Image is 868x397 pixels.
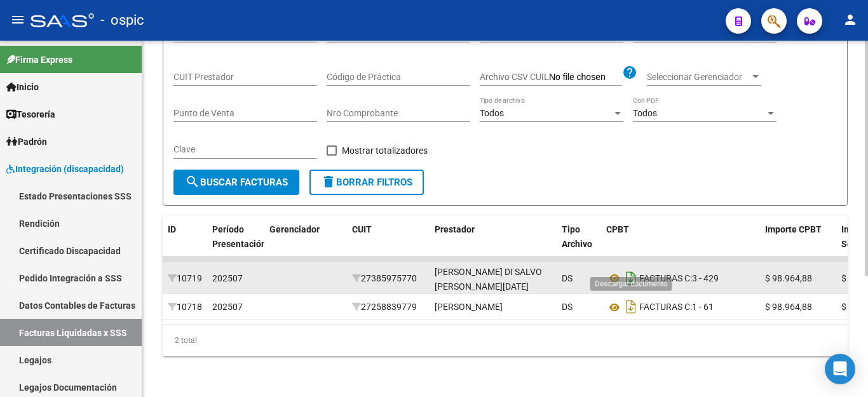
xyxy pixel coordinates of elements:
span: Integración (discapacidad) [6,162,124,176]
span: Seleccionar Gerenciador [647,72,750,83]
span: Período Presentación [212,224,266,249]
span: Archivo CSV CUIL [480,72,549,82]
datatable-header-cell: CPBT [601,216,760,272]
span: CUIT [352,224,372,234]
span: Tesorería [6,107,55,121]
span: Buscar Facturas [185,177,288,188]
i: Descargar documento [623,297,639,317]
mat-icon: delete [321,174,336,189]
span: ID [168,224,176,234]
datatable-header-cell: Prestador [430,216,557,272]
div: 3 - 429 [606,268,755,288]
span: - ospic [100,6,144,34]
span: Todos [480,108,504,118]
span: FACTURAS C: [639,273,692,283]
mat-icon: help [622,65,637,80]
span: Tipo Archivo [562,224,592,249]
span: $ 98.964,88 [765,273,812,283]
datatable-header-cell: ID [163,216,207,272]
span: Padrón [6,135,47,149]
datatable-header-cell: Período Presentación [207,216,264,272]
div: 2 total [163,325,848,356]
mat-icon: menu [10,12,25,27]
span: Inicio [6,80,39,94]
span: Borrar Filtros [321,177,412,188]
div: 27385975770 [352,271,424,286]
div: 10719 [168,271,202,286]
datatable-header-cell: Gerenciador [264,216,347,272]
span: 202507 [212,302,243,312]
datatable-header-cell: CUIT [347,216,430,272]
button: Buscar Facturas [173,170,299,195]
span: Mostrar totalizadores [342,143,428,158]
span: CPBT [606,224,629,234]
mat-icon: search [185,174,200,189]
datatable-header-cell: Tipo Archivo [557,216,601,272]
span: Prestador [435,224,475,234]
i: Descargar documento [623,268,639,288]
span: Firma Express [6,53,72,67]
span: $ 98.964,88 [765,302,812,312]
div: [PERSON_NAME] [435,300,503,314]
input: Archivo CSV CUIL [549,72,622,83]
button: Borrar Filtros [309,170,424,195]
span: FACTURAS C: [639,302,692,313]
span: Importe CPBT [765,224,822,234]
mat-icon: person [843,12,858,27]
div: 10718 [168,300,202,314]
span: 202507 [212,273,243,283]
div: Open Intercom Messenger [825,354,855,384]
datatable-header-cell: Importe CPBT [760,216,836,272]
div: 27258839779 [352,300,424,314]
div: 1 - 61 [606,297,755,317]
span: DS [562,302,573,312]
div: [PERSON_NAME] DI SALVO [PERSON_NAME][DATE] [435,265,552,294]
span: DS [562,273,573,283]
span: Todos [633,108,657,118]
span: Gerenciador [269,224,320,234]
